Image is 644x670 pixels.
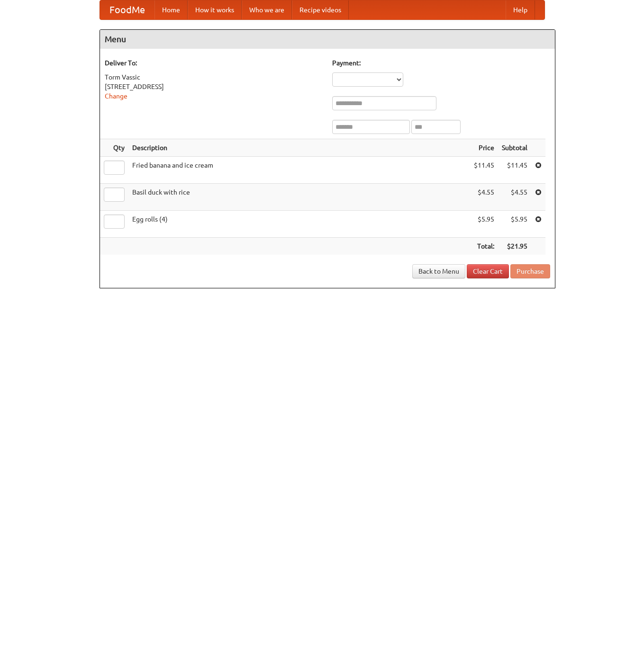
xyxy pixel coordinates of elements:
th: Qty [100,139,128,157]
button: Purchase [510,264,550,278]
a: Change [105,92,127,100]
h5: Deliver To: [105,58,323,68]
h4: Menu [100,30,555,49]
td: Egg rolls (4) [128,211,470,238]
a: Clear Cart [467,264,509,278]
h5: Payment: [332,58,550,68]
div: [STREET_ADDRESS] [105,82,323,91]
td: $4.55 [470,184,498,211]
a: Home [154,0,188,19]
a: Recipe videos [292,0,349,19]
a: Back to Menu [412,264,465,278]
div: Torm Vassic [105,72,323,82]
td: $11.45 [498,157,531,184]
td: Fried banana and ice cream [128,157,470,184]
td: $4.55 [498,184,531,211]
th: Price [470,139,498,157]
a: How it works [188,0,242,19]
td: Basil duck with rice [128,184,470,211]
a: FoodMe [100,0,154,19]
a: Help [506,0,535,19]
th: Subtotal [498,139,531,157]
td: $11.45 [470,157,498,184]
a: Who we are [242,0,292,19]
td: $5.95 [498,211,531,238]
td: $5.95 [470,211,498,238]
th: Total: [470,238,498,255]
th: Description [128,139,470,157]
th: $21.95 [498,238,531,255]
